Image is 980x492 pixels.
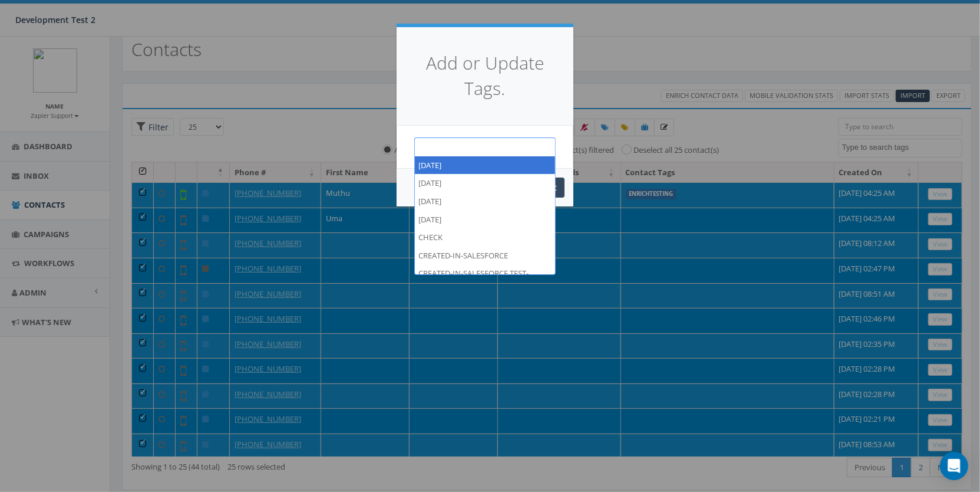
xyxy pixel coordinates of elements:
li: [DATE] [415,192,555,211]
textarea: Search [418,141,424,152]
h4: Add or Update Tags. [414,51,556,101]
div: Open Intercom Messenger [940,452,968,480]
li: [DATE] [415,211,555,229]
li: CHECK [415,228,555,247]
li: CREATED-IN-SALESFORCE TEST-FROM-SALESFORCE [415,264,555,293]
li: CREATED-IN-SALESFORCE [415,247,555,265]
li: [DATE] [415,174,555,192]
li: [DATE] [415,156,555,175]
